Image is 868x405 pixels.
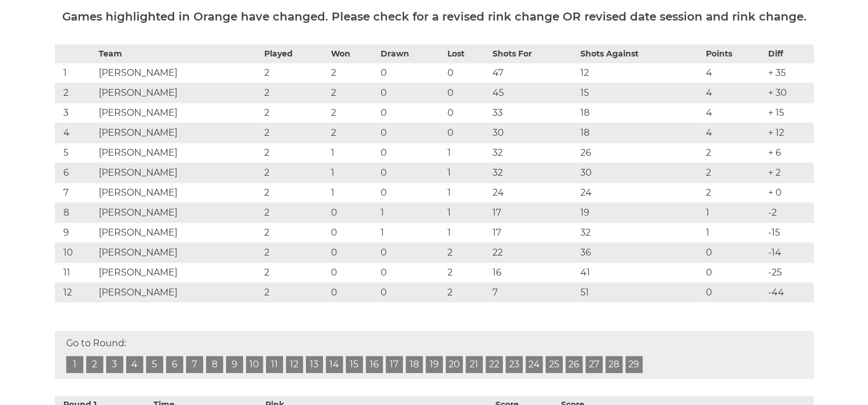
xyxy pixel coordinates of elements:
td: 1 [55,63,96,83]
th: Played [261,44,329,63]
a: 27 [586,356,603,373]
td: 2 [445,282,489,302]
td: [PERSON_NAME] [96,143,261,163]
td: 26 [578,143,703,163]
td: 2 [261,143,329,163]
td: 0 [445,63,489,83]
td: 32 [489,143,578,163]
td: -2 [765,202,813,222]
td: 2 [445,242,489,262]
td: 8 [55,202,96,222]
a: 23 [506,356,523,373]
td: 3 [55,103,96,123]
td: [PERSON_NAME] [96,163,261,183]
td: 0 [445,123,489,143]
td: 0 [328,222,377,242]
td: 7 [55,183,96,202]
th: Won [328,44,377,63]
a: 13 [306,356,323,373]
td: 0 [378,183,445,202]
th: Shots For [489,44,578,63]
td: 0 [378,83,445,103]
td: [PERSON_NAME] [96,222,261,242]
td: 4 [703,123,766,143]
td: 17 [489,202,578,222]
td: 33 [489,103,578,123]
td: 0 [703,242,766,262]
td: 6 [55,163,96,183]
td: + 6 [765,143,813,163]
td: + 12 [765,123,813,143]
td: 1 [328,163,377,183]
td: 0 [703,282,766,302]
td: 0 [378,123,445,143]
td: 18 [578,123,703,143]
td: 2 [703,143,766,163]
td: 0 [378,143,445,163]
td: [PERSON_NAME] [96,183,261,202]
td: 1 [328,143,377,163]
td: -44 [765,282,813,302]
td: 2 [328,63,377,83]
td: [PERSON_NAME] [96,63,261,83]
td: [PERSON_NAME] [96,103,261,123]
td: 1 [445,183,489,202]
td: 0 [378,163,445,183]
td: 1 [378,202,445,222]
td: 10 [55,242,96,262]
td: [PERSON_NAME] [96,83,261,103]
td: 2 [261,123,329,143]
td: [PERSON_NAME] [96,282,261,302]
a: 9 [226,356,243,373]
td: 19 [578,202,703,222]
td: 47 [489,63,578,83]
a: 17 [386,356,403,373]
td: 30 [578,163,703,183]
td: 1 [445,143,489,163]
td: 17 [489,222,578,242]
td: 0 [328,202,377,222]
td: 4 [703,103,766,123]
td: [PERSON_NAME] [96,242,261,262]
a: 29 [625,356,643,373]
th: Team [96,44,261,63]
td: 15 [578,83,703,103]
th: Diff [765,44,813,63]
td: 0 [378,63,445,83]
th: Drawn [378,44,445,63]
td: 1 [378,222,445,242]
td: 30 [489,123,578,143]
a: 2 [86,356,103,373]
td: 32 [489,163,578,183]
div: Go to Round: [55,331,814,379]
a: 22 [486,356,503,373]
td: 0 [378,242,445,262]
td: [PERSON_NAME] [96,123,261,143]
td: 2 [261,63,329,83]
th: Points [703,44,766,63]
td: 2 [261,183,329,202]
a: 8 [206,356,223,373]
td: 4 [703,83,766,103]
a: 25 [546,356,563,373]
a: 4 [126,356,143,373]
td: 1 [445,202,489,222]
td: 2 [703,183,766,202]
a: 26 [566,356,583,373]
a: 15 [346,356,363,373]
td: 4 [703,63,766,83]
a: 6 [166,356,183,373]
td: 1 [703,202,766,222]
td: 2 [703,163,766,183]
a: 10 [246,356,263,373]
td: 51 [578,282,703,302]
a: 18 [406,356,423,373]
td: 2 [445,262,489,282]
td: 9 [55,222,96,242]
td: 0 [378,262,445,282]
a: 14 [326,356,343,373]
td: 12 [55,282,96,302]
a: 1 [66,356,83,373]
td: [PERSON_NAME] [96,202,261,222]
td: + 30 [765,83,813,103]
